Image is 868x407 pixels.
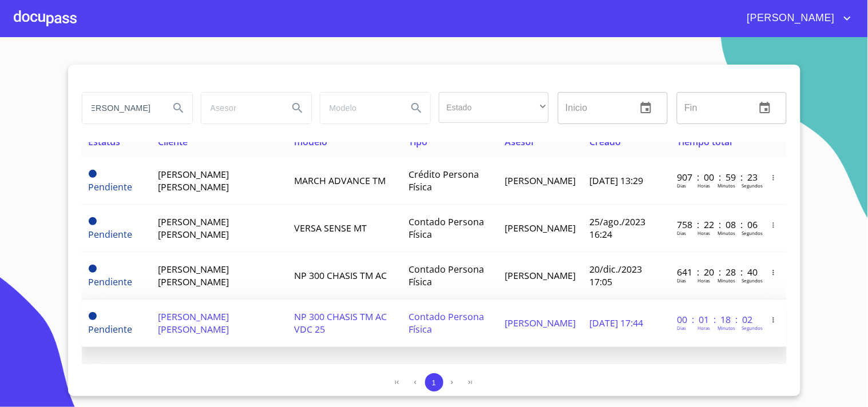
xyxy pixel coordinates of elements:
span: Pendiente [89,312,97,320]
div: ​ [439,92,549,123]
span: [PERSON_NAME] [PERSON_NAME] [158,310,229,336]
span: Pendiente [89,217,97,225]
button: 1 [425,373,443,392]
span: MARCH ADVANCE TM [294,174,386,187]
span: Pendiente [89,276,133,288]
span: [PERSON_NAME] [PERSON_NAME] [158,263,229,288]
p: 758 : 22 : 08 : 06 [677,218,754,231]
p: Segundos [742,182,763,189]
button: Search [165,94,192,122]
span: 20/dic./2023 17:05 [589,263,642,288]
p: Horas [697,277,710,284]
span: Contado Persona Física [409,263,485,288]
p: Horas [697,182,710,189]
input: search [201,93,279,123]
p: Segundos [742,230,763,236]
button: account of current user [739,9,854,27]
span: Pendiente [89,181,133,193]
button: Search [284,94,311,122]
p: Minutos [718,325,735,331]
p: Minutos [718,277,735,284]
span: [PERSON_NAME] [505,174,576,187]
p: Horas [697,325,710,331]
p: Minutos [718,230,735,236]
span: [DATE] 17:44 [589,317,643,329]
p: Segundos [742,325,763,331]
span: [PERSON_NAME] [505,269,576,282]
span: [PERSON_NAME] [PERSON_NAME] [158,168,229,193]
p: Dias [677,277,686,284]
span: Crédito Persona Física [409,168,479,193]
input: search [320,93,398,123]
span: [PERSON_NAME] [505,222,576,234]
span: Contado Persona Física [409,216,485,241]
span: 1 [432,378,436,387]
p: 00 : 01 : 18 : 02 [677,313,754,326]
p: Dias [677,325,686,331]
p: Dias [677,182,686,189]
span: [PERSON_NAME] [PERSON_NAME] [158,216,229,241]
span: Pendiente [89,323,133,336]
p: 641 : 20 : 28 : 40 [677,266,754,278]
span: [PERSON_NAME] [505,317,576,329]
span: Contado Persona Física [409,310,485,336]
p: 907 : 00 : 59 : 23 [677,171,754,183]
p: Segundos [742,277,763,284]
p: Horas [697,230,710,236]
span: Pendiente [89,170,97,178]
input: search [82,93,160,123]
span: VERSA SENSE MT [294,222,367,234]
span: Pendiente [89,265,97,273]
button: Search [403,94,430,122]
p: Dias [677,230,686,236]
span: [DATE] 13:29 [589,174,643,187]
p: Minutos [718,182,735,189]
span: NP 300 CHASIS TM AC [294,269,387,282]
span: [PERSON_NAME] [739,9,841,27]
span: 25/ago./2023 16:24 [589,216,645,241]
span: Pendiente [89,228,133,241]
span: NP 300 CHASIS TM AC VDC 25 [294,310,387,336]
